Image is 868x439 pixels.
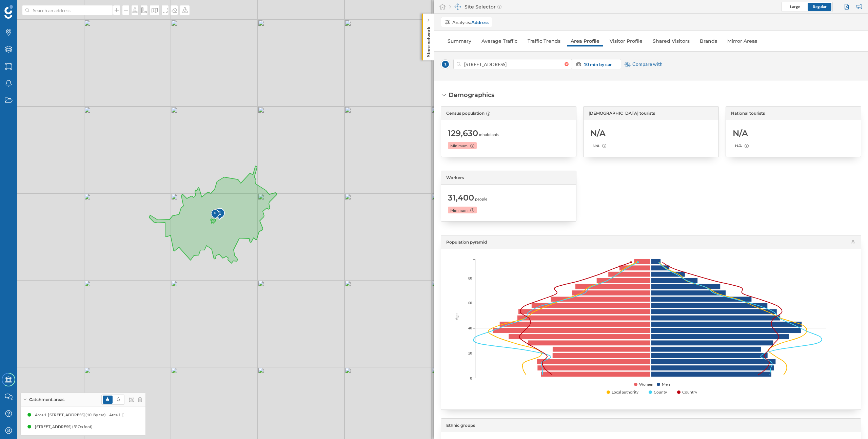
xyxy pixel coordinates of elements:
span: Regular [813,4,827,9]
span: [DEMOGRAPHIC_DATA] tourists [589,110,655,116]
a: Mirror Areas [724,36,761,46]
a: Brands [696,36,721,46]
span: County [654,389,667,395]
span: 40 [468,326,472,331]
a: Average Traffic [478,36,521,46]
img: Geoblink Logo [4,5,13,19]
div: Area 1. [STREET_ADDRESS] (10' By car) [108,412,182,418]
img: dashboards-manager.svg [454,3,461,10]
div: Demographics [449,91,494,99]
span: Large [790,4,800,9]
span: 129,630 [448,128,478,139]
span: Catchment areas [29,397,64,403]
span: people [475,196,487,202]
span: 60 [468,301,472,306]
div: [STREET_ADDRESS] (5' On foot) [35,423,96,430]
span: Workers [446,175,464,181]
span: Men [662,381,670,387]
span: 31,400 [448,192,474,203]
div: Area 1. [STREET_ADDRESS] (10' By car) [34,412,108,418]
span: Women [639,381,653,387]
div: 1 [214,210,225,216]
span: 80 [468,275,472,281]
div: 1 [214,208,224,220]
span: Minimum [450,207,468,213]
span: N/A [733,128,748,139]
text: Age [454,313,459,320]
span: Local authority [612,389,638,395]
span: Minimum [450,143,468,149]
span: National tourists [731,110,765,116]
span: Compare with [632,61,663,68]
div: Site Selector [449,3,501,10]
a: Traffic Trends [524,36,564,46]
span: 0 [470,376,472,381]
span: 20 [468,350,472,356]
span: N/A [593,143,599,149]
a: Visitor Profile [606,36,646,46]
span: 1 [441,60,450,69]
div: Analysis: [452,19,489,26]
span: Population pyramid [446,240,487,245]
img: pois-map-marker.svg [214,208,226,221]
a: Shared Visitors [649,36,693,46]
a: Area Profile [567,36,603,46]
span: Ethnic groups [446,422,475,428]
span: inhabitants [479,132,499,138]
strong: Address [471,19,489,25]
span: N/A [590,128,606,139]
strong: 10 min by car [584,61,612,67]
a: Summary [444,36,475,46]
span: Census population [446,110,485,116]
img: Marker [211,208,219,221]
span: Country [682,389,697,395]
span: N/A [735,143,742,149]
p: Store network [425,24,432,57]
